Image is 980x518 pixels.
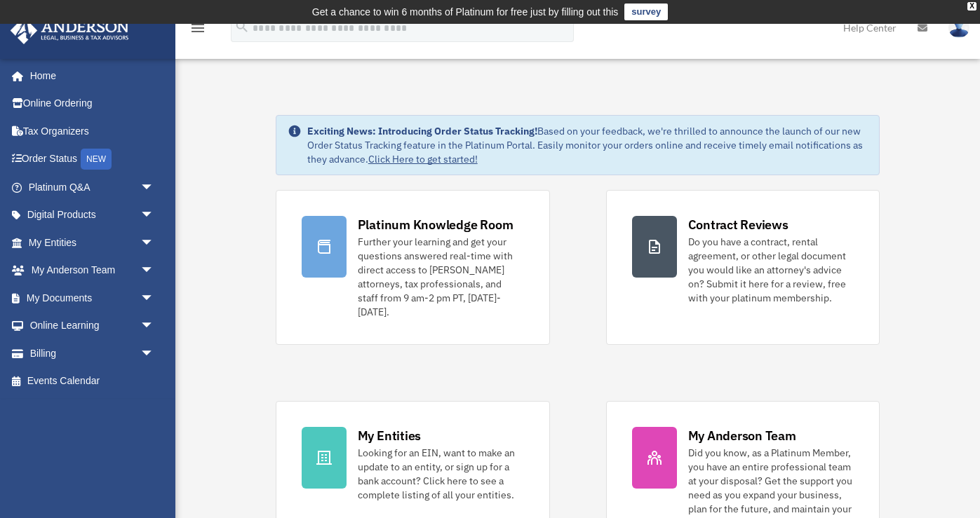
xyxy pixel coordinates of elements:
div: NEW [81,149,112,170]
div: Further your learning and get your questions answered real-time with direct access to [PERSON_NAM... [358,235,524,319]
a: Contract Reviews Do you have a contract, rental agreement, or other legal document you would like... [606,190,880,345]
div: Looking for an EIN, want to make an update to an entity, or sign up for a bank account? Click her... [358,446,524,502]
a: Order StatusNEW [10,145,175,174]
div: close [967,2,976,11]
a: survey [624,4,668,20]
div: My Anderson Team [688,427,796,444]
span: arrow_drop_down [140,173,168,202]
a: Platinum Knowledge Room Further your learning and get your questions answered real-time with dire... [276,190,550,345]
a: Click Here to get started! [368,153,478,165]
a: Platinum Q&Aarrow_drop_down [10,173,175,201]
span: arrow_drop_down [140,312,168,341]
span: arrow_drop_down [140,257,168,285]
a: Online Learningarrow_drop_down [10,312,175,340]
span: arrow_drop_down [140,229,168,257]
span: arrow_drop_down [140,201,168,230]
a: My Entitiesarrow_drop_down [10,229,175,257]
div: Contract Reviews [688,216,788,233]
div: Platinum Knowledge Room [358,216,514,233]
a: Events Calendar [10,367,175,395]
a: menu [189,25,206,36]
img: User Pic [948,18,969,38]
a: Digital Productsarrow_drop_down [10,201,175,229]
a: Tax Organizers [10,117,175,145]
a: Billingarrow_drop_down [10,339,175,367]
span: arrow_drop_down [140,339,168,368]
div: Do you have a contract, rental agreement, or other legal document you would like an attorney's ad... [688,235,854,305]
span: arrow_drop_down [140,284,168,313]
a: My Anderson Teamarrow_drop_down [10,257,175,285]
a: My Documentsarrow_drop_down [10,284,175,312]
i: search [234,19,250,34]
a: Online Ordering [10,90,175,118]
div: My Entities [358,427,421,444]
a: Home [10,62,168,90]
div: Get a chance to win 6 months of Platinum for free just by filling out this [312,4,619,20]
div: Based on your feedback, we're thrilled to announce the launch of our new Order Status Tracking fe... [307,124,868,166]
img: Anderson Advisors Platinum Portal [6,17,133,44]
i: menu [189,20,206,36]
strong: Exciting News: Introducing Order Status Tracking! [307,125,537,137]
